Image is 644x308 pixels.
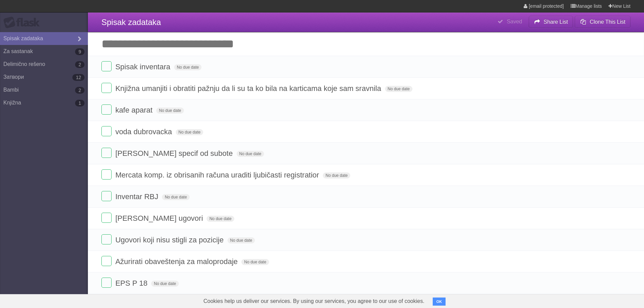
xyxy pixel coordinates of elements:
[228,237,255,243] span: No due date
[151,281,178,287] span: No due date
[590,19,625,25] b: Clone This List
[101,213,112,223] label: Done
[101,234,112,244] label: Done
[115,279,149,287] span: EPS P 18
[115,106,154,114] span: kafe aparat
[72,74,85,81] b: 12
[115,63,172,71] span: Spisak inventara
[75,48,85,55] b: 9
[544,19,568,25] b: Share List
[101,278,112,288] label: Done
[115,171,321,179] span: Mercata komp. iz obrisanih računa uraditi ljubičasti registratior
[156,108,184,114] span: No due date
[174,64,201,70] span: No due date
[101,83,112,93] label: Done
[75,100,85,106] b: 1
[101,18,161,27] span: Spisak zadataka
[101,104,112,115] label: Done
[3,17,44,29] div: Flask
[101,191,112,201] label: Done
[115,236,225,244] span: Ugovori koji nisu stigli za pozicije
[237,151,264,157] span: No due date
[115,257,239,266] span: Ažurirati obaveštenja za maloprodaje
[115,84,383,93] span: Knjižna umanjiti i obratiti pažnju da li su ta ko bila na karticama koje sam sravnila
[162,194,189,200] span: No due date
[75,87,85,94] b: 2
[529,16,573,28] button: Share List
[101,148,112,158] label: Done
[75,61,85,68] b: 2
[115,127,174,136] span: voda dubrovacka
[101,61,112,71] label: Done
[323,172,350,179] span: No due date
[101,169,112,180] label: Done
[101,126,112,136] label: Done
[115,192,160,201] span: Inventar RBJ
[433,298,446,306] button: OK
[575,16,630,28] button: Clone This List
[176,129,203,135] span: No due date
[529,3,564,9] span: [email protected]
[101,256,112,266] label: Done
[385,86,412,92] span: No due date
[197,294,431,308] span: Cookies help us deliver our services. By using our services, you agree to our use of cookies.
[507,19,522,24] b: Saved
[115,149,234,158] span: [PERSON_NAME] specif od subote
[115,214,205,222] span: [PERSON_NAME] ugovori
[241,259,269,265] span: No due date
[207,216,234,222] span: No due date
